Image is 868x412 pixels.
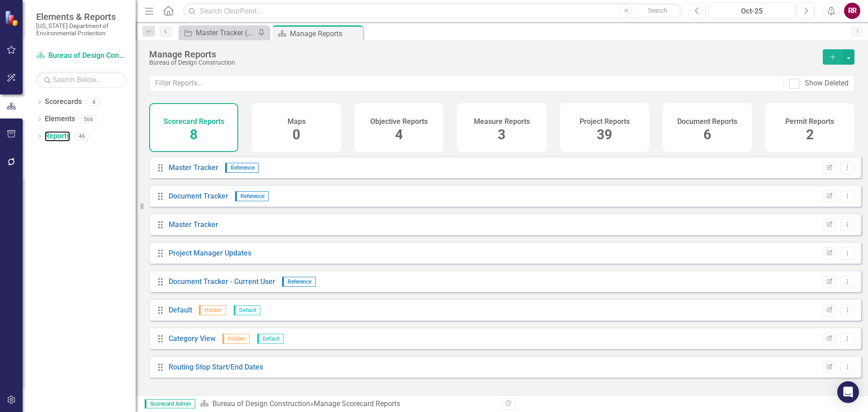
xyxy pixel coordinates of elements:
[5,10,20,26] img: ClearPoint Strategy
[292,127,300,142] span: 0
[597,127,612,142] span: 39
[36,11,127,22] span: Elements & Reports
[75,133,89,140] div: 46
[183,3,682,19] input: Search ClearPoint...
[282,277,316,287] span: Reference
[149,49,814,59] div: Manage Reports
[712,6,792,17] div: Oct-25
[212,399,310,408] a: Bureau of Design Construction
[196,27,255,38] div: Master Tracker (External)
[169,192,228,200] a: Document Tracker
[169,363,263,371] a: Routing Stop Start/End Dates
[474,118,530,126] h4: Measure Reports
[169,220,218,229] a: Master Tracker
[169,306,192,314] a: Default
[290,28,361,39] div: Manage Reports
[199,305,226,315] span: Hidden
[169,334,216,343] a: Category View
[235,191,269,201] span: Reference
[222,334,250,344] span: Hidden
[169,163,218,172] a: Master Tracker
[498,127,505,142] span: 3
[225,163,259,173] span: Reference
[149,75,784,92] input: Filter Reports...
[635,5,680,17] button: Search
[36,51,127,61] a: Bureau of Design Construction
[708,3,795,19] button: Oct-25
[36,22,127,37] small: [US_STATE] Department of Environmental Protection
[36,72,127,88] input: Search Below...
[837,381,859,403] div: Open Intercom Messenger
[80,115,97,123] div: 566
[169,277,275,286] a: Document Tracker - Current User
[785,118,834,126] h4: Permit Reports
[806,127,814,142] span: 2
[169,249,251,257] a: Project Manager Updates
[145,399,195,408] span: Scorecard Admin
[395,127,403,142] span: 4
[190,127,198,142] span: 8
[181,27,255,38] a: Master Tracker (External)
[370,118,428,126] h4: Objective Reports
[703,127,711,142] span: 6
[149,59,814,66] div: Bureau of Design Construction
[580,118,630,126] h4: Project Reports
[288,118,306,126] h4: Maps
[648,7,667,14] span: Search
[844,3,860,19] button: RR
[45,114,75,124] a: Elements
[200,399,495,409] div: » Manage Scorecard Reports
[677,118,737,126] h4: Document Reports
[234,305,260,315] span: Default
[86,98,101,106] div: 4
[45,131,70,142] a: Reports
[257,334,284,344] span: Default
[45,97,82,107] a: Scorecards
[805,78,849,89] div: Show Deleted
[164,118,224,126] h4: Scorecard Reports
